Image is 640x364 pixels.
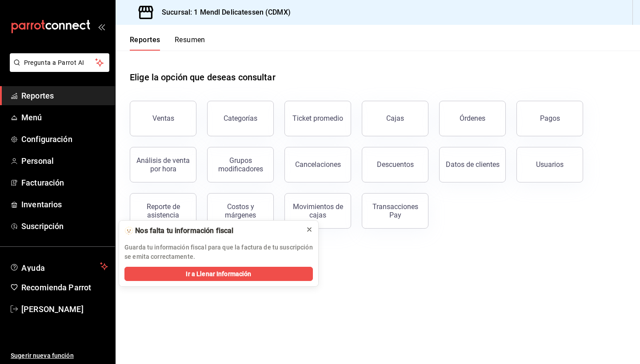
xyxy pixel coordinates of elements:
div: 🫥 Nos falta tu información fiscal [124,226,299,236]
p: Guarda tu información fiscal para que la factura de tu suscripción se emita correctamente. [124,243,313,261]
button: Transacciones Pay [362,193,428,229]
div: Costos y márgenes [213,202,268,219]
span: Facturación [21,177,108,189]
button: Movimientos de cajas [284,193,351,229]
button: Pagos [516,101,583,136]
span: Suscripción [21,220,108,232]
div: Ticket promedio [292,114,343,123]
span: Ayuda [21,261,96,272]
div: Pagos [540,114,560,123]
button: Órdenes [439,101,506,136]
button: Usuarios [516,147,583,182]
div: Grupos modificadores [213,156,268,173]
span: Sugerir nueva función [11,351,108,360]
div: Cancelaciones [295,160,341,169]
button: Grupos modificadores [207,147,274,182]
span: [PERSON_NAME] [21,303,108,315]
div: Usuarios [536,160,564,169]
button: Resumen [175,36,205,51]
div: Descuentos [377,160,414,169]
div: navigation tabs [130,36,205,51]
div: Análisis de venta por hora [136,156,191,173]
h3: Sucursal: 1 Mendl Delicatessen (CDMX) [155,7,291,18]
button: Reportes [130,36,160,51]
span: Pregunta a Parrot AI [24,58,96,67]
button: Reporte de asistencia [130,193,196,229]
div: Datos de clientes [446,160,500,169]
div: Transacciones Pay [368,202,423,219]
a: Pregunta a Parrot AI [6,64,109,74]
button: Ventas [130,101,196,136]
div: Ventas [152,114,174,123]
button: Ir a Llenar Información [124,267,313,281]
div: Reporte de asistencia [136,202,191,219]
span: Configuración [21,133,108,145]
span: Reportes [21,90,108,102]
span: Personal [21,155,108,167]
div: Órdenes [460,114,485,123]
button: open_drawer_menu [98,23,105,30]
div: Categorías [224,114,257,123]
div: Movimientos de cajas [290,202,345,219]
h1: Elige la opción que deseas consultar [130,71,276,84]
button: Cajas [362,101,428,136]
button: Ticket promedio [284,101,351,136]
div: Cajas [386,114,404,123]
span: Ir a Llenar Información [186,269,251,279]
span: Menú [21,111,108,123]
button: Categorías [207,101,274,136]
span: Inventarios [21,198,108,210]
button: Análisis de venta por hora [130,147,196,182]
button: Datos de clientes [439,147,506,182]
button: Costos y márgenes [207,193,274,229]
button: Cancelaciones [284,147,351,182]
button: Pregunta a Parrot AI [10,53,109,72]
button: Descuentos [362,147,428,182]
span: Recomienda Parrot [21,281,108,293]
